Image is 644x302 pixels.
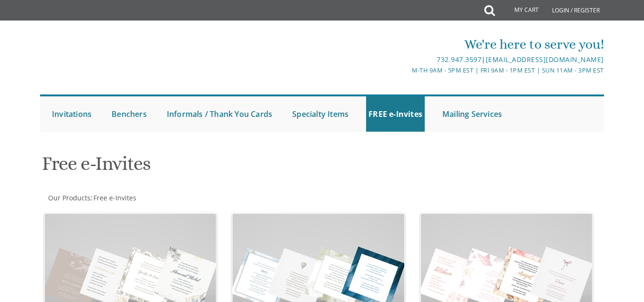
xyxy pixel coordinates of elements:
h1: Free e-Invites [42,153,411,181]
a: Informals / Thank You Cards [164,96,275,132]
a: [EMAIL_ADDRESS][DOMAIN_NAME] [486,55,604,64]
div: M-Th 9am - 5pm EST | Fri 9am - 1pm EST | Sun 11am - 3pm EST [228,65,604,75]
a: Our Products [47,193,91,202]
a: Free e-Invites [92,193,136,202]
div: We're here to serve you! [228,35,604,54]
a: Specialty Items [290,96,351,132]
a: 732.947.3597 [437,55,481,64]
a: Invitations [50,96,94,132]
div: | [228,54,604,65]
div: : [40,193,322,203]
a: FREE e-Invites [366,96,425,132]
a: Mailing Services [440,96,504,132]
span: Free e-Invites [93,193,136,202]
a: My Cart [494,1,545,20]
a: Benchers [109,96,149,132]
